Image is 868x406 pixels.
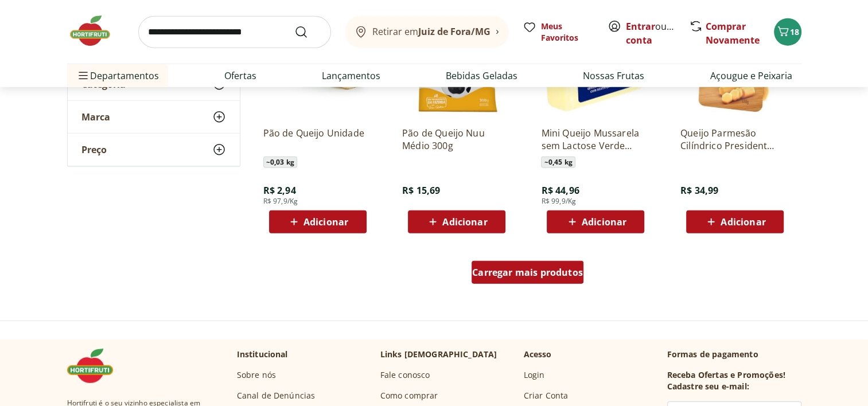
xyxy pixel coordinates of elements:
a: Mini Queijo Mussarela sem Lactose Verde Campo Lacfree Unidade [541,127,650,152]
span: Adicionar [303,217,348,227]
a: Criar conta [626,20,689,46]
img: Hortifruti [67,14,124,48]
span: ou [626,19,677,47]
a: Fale conosco [380,369,430,381]
p: Acesso [524,349,552,360]
a: Pão de Queijo Nuu Médio 300g [402,127,511,152]
button: Carrinho [774,18,801,46]
a: Como comprar [380,390,438,401]
span: R$ 99,9/Kg [541,197,576,206]
span: Retirar em [372,26,491,37]
button: Retirar emJuiz de Fora/MG [345,16,509,48]
button: Submit Search [294,25,322,39]
b: Juiz de Fora/MG [418,25,491,38]
span: Adicionar [582,217,626,227]
button: Adicionar [547,210,644,233]
a: Comprar Novamente [706,20,760,46]
span: Adicionar [442,217,487,227]
span: ~ 0,45 kg [541,157,575,168]
span: Preço [81,143,107,155]
a: Pão de Queijo Unidade [263,127,372,152]
span: R$ 34,99 [680,184,718,197]
h3: Cadastre seu e-mail: [667,381,749,392]
button: Adicionar [269,210,367,233]
button: Adicionar [686,210,784,233]
p: Formas de pagamento [667,349,801,360]
span: Adicionar [721,217,765,227]
a: Açougue e Peixaria [710,69,792,83]
a: Carregar mais produtos [472,261,583,288]
button: Menu [76,62,90,89]
img: Hortifruti [67,349,124,383]
span: Meus Favoritos [541,21,594,44]
button: Adicionar [408,210,505,233]
span: Marca [81,111,110,122]
a: Nossas Frutas [583,69,644,83]
a: Login [524,369,545,381]
span: R$ 44,96 [541,184,579,197]
span: 18 [790,26,799,37]
span: Carregar mais produtos [472,268,583,277]
a: Lançamentos [322,69,380,83]
a: Sobre nós [237,369,276,381]
span: R$ 97,9/Kg [263,197,298,206]
button: Preço [68,133,240,165]
a: Meus Favoritos [523,21,594,44]
span: R$ 15,69 [402,184,440,197]
button: Marca [68,100,240,132]
input: search [138,16,331,48]
p: Institucional [237,349,288,360]
a: Criar Conta [524,390,569,401]
a: Entrar [626,20,655,33]
span: ~ 0,03 kg [263,157,297,168]
p: Links [DEMOGRAPHIC_DATA] [380,349,497,360]
h3: Receba Ofertas e Promoções! [667,369,785,381]
a: Ofertas [224,69,256,83]
span: Departamentos [76,62,159,89]
a: Bebidas Geladas [446,69,517,83]
a: Canal de Denúncias [237,390,316,401]
a: Queijo Parmesão Cilíndrico President 180g [680,127,789,152]
span: R$ 2,94 [263,184,296,197]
